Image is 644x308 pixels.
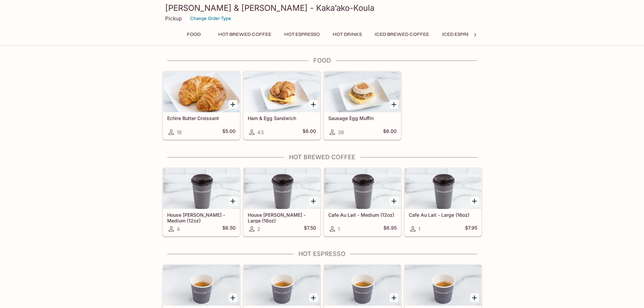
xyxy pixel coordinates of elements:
div: Espresso - Double Shot [244,265,320,306]
button: Add Macchiato - Single Shot [390,293,398,302]
a: Cafe Au Lait - Medium (12oz)1$6.95 [324,168,401,236]
button: Add House Blend Kaka’ako - Large (16oz) [309,197,318,205]
h5: Ham & Egg Sandwich [248,115,316,121]
a: Cafe Au Lait - Large (16oz)1$7.95 [404,168,482,236]
a: Echire Butter Croissant16$5.00 [163,71,240,140]
button: Add Ham & Egg Sandwich [309,100,318,109]
h5: Cafe Au Lait - Large (16oz) [409,212,477,218]
span: 4 [177,226,180,232]
h4: Hot Brewed Coffee [162,153,482,161]
h5: $5.00 [222,128,236,136]
a: Sausage Egg Muffin38$6.00 [324,71,401,140]
h5: Sausage Egg Muffin [328,115,397,121]
h4: Hot Espresso [162,250,482,258]
button: Add House Blend Kaka’ako - Medium (12oz) [229,197,237,205]
h5: House [PERSON_NAME] - Medium (12oz) [167,212,236,223]
button: Iced Brewed Coffee [371,30,433,39]
div: Sausage Egg Muffin [324,72,401,112]
h5: House [PERSON_NAME] - Large (16oz) [248,212,316,223]
h5: $6.50 [222,225,236,233]
h3: [PERSON_NAME] & [PERSON_NAME] - Kaka’ako-Koula [165,3,479,13]
button: Hot Espresso [281,30,324,39]
div: Ham & Egg Sandwich [244,72,320,112]
div: Macchiato - Single Shot [324,265,401,306]
div: Espresso - Single Shot [163,265,240,306]
button: Add Espresso - Single Shot [229,293,237,302]
h5: $7.50 [304,225,316,233]
button: Hot Drinks [329,30,365,39]
button: Add Cafe Au Lait - Large (16oz) [470,197,479,205]
div: Cafe Au Lait - Large (16oz) [405,168,481,209]
h5: $6.00 [303,128,316,136]
a: House [PERSON_NAME] - Medium (12oz)4$6.50 [163,168,240,236]
div: House Blend Kaka’ako - Large (16oz) [244,168,320,209]
button: Change Order Type [187,13,234,24]
div: Echire Butter Croissant [163,72,240,112]
h5: Cafe Au Lait - Medium (12oz) [328,212,397,218]
span: 2 [257,226,260,232]
span: 43 [257,129,264,136]
span: 1 [418,226,420,232]
p: Pickup [165,15,182,22]
div: House Blend Kaka’ako - Medium (12oz) [163,168,240,209]
h4: Food [162,57,482,64]
button: Add Sausage Egg Muffin [390,100,398,109]
div: Macchiato - Double Shot [405,265,481,306]
button: Add Echire Butter Croissant [229,100,237,109]
h5: $7.95 [465,225,477,233]
h5: $6.95 [383,225,397,233]
h5: Echire Butter Croissant [167,115,236,121]
span: 38 [338,129,344,136]
button: Add Macchiato - Double Shot [470,293,479,302]
div: Cafe Au Lait - Medium (12oz) [324,168,401,209]
a: Ham & Egg Sandwich43$6.00 [243,71,320,140]
h5: $6.00 [383,128,397,136]
a: House [PERSON_NAME] - Large (16oz)2$7.50 [243,168,320,236]
span: 16 [177,129,182,136]
button: Food [179,30,209,39]
span: 1 [338,226,340,232]
button: Iced Espresso/Cold Brew [438,30,514,39]
button: Hot Brewed Coffee [215,30,275,39]
button: Add Cafe Au Lait - Medium (12oz) [390,197,398,205]
button: Add Espresso - Double Shot [309,293,318,302]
